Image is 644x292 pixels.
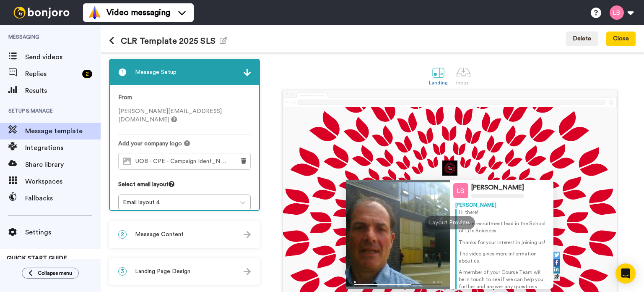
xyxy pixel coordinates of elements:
span: Replies [25,69,79,79]
span: QUICK START GUIDE [7,255,67,261]
span: Results [25,86,101,96]
img: player-controls-full.svg [346,277,450,289]
span: Message template [25,126,101,136]
img: Profile Image [453,183,468,198]
a: Landing [425,61,452,90]
div: Inbox [456,80,471,86]
span: Video messaging [106,7,170,18]
div: Email layout 4 [123,198,231,207]
div: 2 [82,70,92,78]
span: Message Content [135,230,184,239]
span: 3 [118,267,127,276]
span: Fallbacks [25,193,101,203]
img: vm-color.svg [88,6,101,19]
img: bj-logo-header-white.svg [10,7,73,18]
div: [PERSON_NAME] [471,184,524,192]
p: I'm the recruitment lead in the School of Life Sciences. [459,220,548,234]
p: Thanks for your interest in joining us! [459,239,548,246]
button: Collapse menu [22,268,79,279]
span: Message Setup [135,68,177,76]
p: Hi there! [459,209,548,216]
img: arrow.svg [244,231,251,238]
div: Open Intercom Messenger [615,263,636,284]
span: Settings [25,227,101,237]
span: UOB - CPE - Campaign Ident_No Gradient_CMYK-01.jpeg [135,158,231,165]
span: 2 [118,230,127,239]
label: From [118,93,132,102]
span: Collapse menu [38,270,72,276]
div: 2Message Content [109,221,260,248]
div: Select email layout [118,180,251,195]
span: [PERSON_NAME][EMAIL_ADDRESS][DOMAIN_NAME] [118,108,222,123]
div: Landing [429,80,448,86]
span: Landing Page Design [135,267,190,276]
img: arrow.svg [244,69,251,76]
span: 1 [118,68,127,76]
span: Integrations [25,143,101,153]
span: Workspaces [25,176,101,187]
div: Layout Preview [425,216,475,229]
button: Close [606,32,636,47]
div: 3Landing Page Design [109,258,260,285]
span: Share library [25,160,101,170]
h1: CLR Template 2025 SLS [109,36,227,46]
p: The video gives more information about us. [459,250,548,265]
img: arrow.svg [244,268,251,275]
span: Add your company logo [118,139,182,148]
a: Inbox [452,61,475,90]
span: Send videos [25,52,101,62]
img: f6c7e729-3d5f-476b-8ff6-4452e0785430 [442,160,457,176]
div: [PERSON_NAME] [455,202,548,209]
button: Delete [566,32,598,47]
